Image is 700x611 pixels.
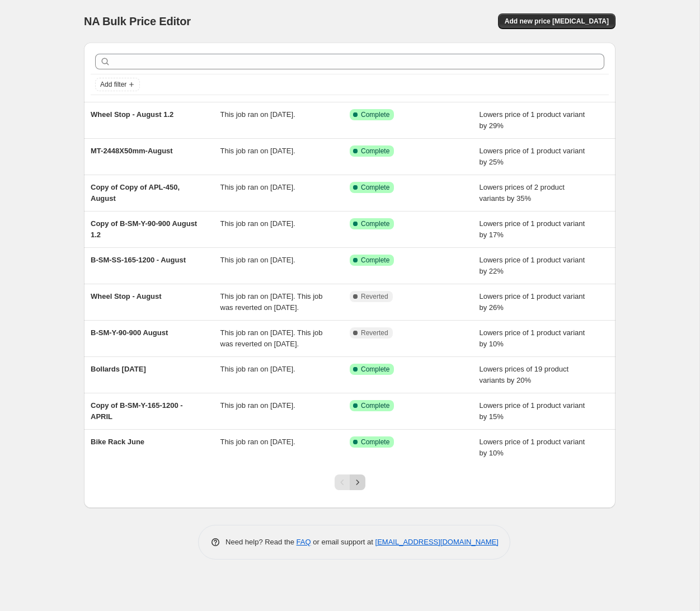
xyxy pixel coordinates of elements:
[95,78,140,91] button: Add filter
[220,183,295,191] span: This job ran on [DATE].
[361,147,389,156] span: Complete
[480,110,585,130] span: Lowers price of 1 product variant by 29%
[480,256,585,275] span: Lowers price of 1 product variant by 22%
[91,328,168,337] span: B-SM-Y-90-900 August
[361,401,389,410] span: Complete
[505,17,609,26] span: Add new price [MEDICAL_DATA]
[361,110,389,119] span: Complete
[480,328,585,348] span: Lowers price of 1 product variant by 10%
[480,292,585,312] span: Lowers price of 1 product variant by 26%
[480,438,585,457] span: Lowers price of 1 product variant by 10%
[375,538,499,546] a: [EMAIL_ADDRESS][DOMAIN_NAME]
[480,365,569,384] span: Lowers prices of 19 product variants by 20%
[91,219,197,239] span: Copy of B-SM-Y-90-900 August 1.2
[311,538,375,546] span: or email support at
[220,401,295,410] span: This job ran on [DATE].
[84,15,191,27] span: NA Bulk Price Editor
[361,183,389,192] span: Complete
[220,256,295,264] span: This job ran on [DATE].
[297,538,311,546] a: FAQ
[335,474,365,490] nav: Pagination
[91,438,144,446] span: Bike Rack June
[100,80,126,89] span: Add filter
[361,292,388,301] span: Reverted
[91,256,186,264] span: B-SM-SS-165-1200 - August
[480,183,565,203] span: Lowers prices of 2 product variants by 35%
[361,438,389,446] span: Complete
[361,256,389,265] span: Complete
[220,219,295,228] span: This job ran on [DATE].
[91,110,173,119] span: Wheel Stop - August 1.2
[91,365,146,373] span: Bollards [DATE]
[91,401,183,421] span: Copy of B-SM-Y-165-1200 - APRIL
[498,13,616,29] button: Add new price [MEDICAL_DATA]
[361,328,388,337] span: Reverted
[220,328,323,348] span: This job ran on [DATE]. This job was reverted on [DATE].
[361,219,389,228] span: Complete
[480,147,585,166] span: Lowers price of 1 product variant by 25%
[220,365,295,373] span: This job ran on [DATE].
[220,147,295,155] span: This job ran on [DATE].
[91,183,180,203] span: Copy of Copy of APL-450, August
[91,147,173,155] span: MT-2448X50mm-August
[350,474,365,490] button: Next
[220,110,295,119] span: This job ran on [DATE].
[480,219,585,239] span: Lowers price of 1 product variant by 17%
[480,401,585,421] span: Lowers price of 1 product variant by 15%
[220,438,295,446] span: This job ran on [DATE].
[220,292,323,312] span: This job ran on [DATE]. This job was reverted on [DATE].
[91,292,162,300] span: Wheel Stop - August
[225,538,297,546] span: Need help? Read the
[361,365,389,374] span: Complete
